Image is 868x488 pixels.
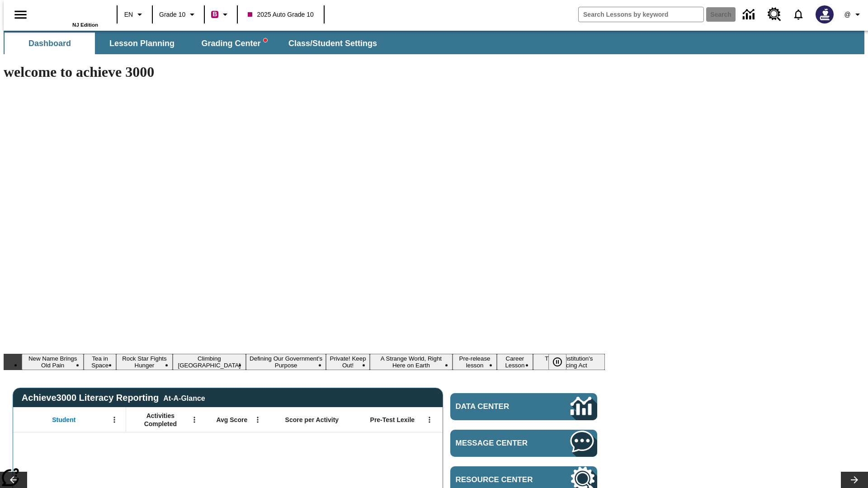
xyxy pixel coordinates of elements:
[189,33,279,54] button: Grading Center
[497,354,533,370] button: Slide 9 Career Lesson
[120,6,149,23] button: Language: EN, Select a language
[4,33,385,54] div: SubNavbar
[264,38,267,42] svg: writing assistant alert
[423,413,436,427] button: Open Menu
[7,1,34,28] button: Open side menu
[737,2,762,27] a: Data Center
[456,439,543,448] span: Message Center
[844,10,850,19] span: @
[4,64,605,80] h1: welcome to achieve 3000
[39,3,98,28] div: Home
[370,416,415,424] span: Pre-Test Lexile
[109,38,175,49] span: Lesson Planning
[246,354,326,370] button: Slide 5 Defining Our Government's Purpose
[108,413,121,427] button: Open Menu
[22,354,84,370] button: Slide 1 New Name Brings Old Pain
[453,354,497,370] button: Slide 8 Pre-release lesson
[533,354,605,370] button: Slide 10 The Constitution's Balancing Act
[131,412,190,428] span: Activities Completed
[285,416,339,424] span: Score per Activity
[450,430,597,457] a: Message Center
[281,33,384,54] button: Class/Student Settings
[839,6,868,23] button: Profile/Settings
[201,38,267,49] span: Grading Center
[22,393,205,403] span: Achieve3000 Literacy Reporting
[370,354,453,370] button: Slide 7 A Strange World, Right Here on Earth
[579,7,703,22] input: search field
[97,33,187,54] button: Lesson Planning
[212,9,217,20] span: B
[456,475,543,484] span: Resource Center
[762,2,787,27] a: Resource Center, Will open in new tab
[450,393,597,420] a: Data Center
[5,33,95,54] button: Dashboard
[188,413,201,427] button: Open Menu
[208,6,234,23] button: Boost Class color is violet red. Change class color
[116,354,173,370] button: Slide 3 Rock Star Fights Hunger
[52,416,75,424] span: Student
[173,354,246,370] button: Slide 4 Climbing Mount Tai
[163,393,205,403] div: At-A-Glance
[124,10,133,19] span: EN
[84,354,116,370] button: Slide 2 Tea in Space
[456,402,540,411] span: Data Center
[816,5,834,23] img: Avatar
[28,38,71,49] span: Dashboard
[326,354,369,370] button: Slide 6 Private! Keep Out!
[251,413,264,427] button: Open Menu
[72,22,98,28] span: NJ Edition
[248,10,313,19] span: 2025 Auto Grade 10
[156,6,201,23] button: Grade: Grade 10, Select a grade
[159,10,185,19] span: Grade 10
[288,38,377,49] span: Class/Student Settings
[548,354,566,370] button: Pause
[787,3,810,26] a: Notifications
[548,354,576,370] div: Pause
[810,3,839,26] button: Select a new avatar
[216,416,247,424] span: Avg Score
[39,4,98,22] a: Home
[841,472,868,488] button: Lesson carousel, Next
[4,31,864,54] div: SubNavbar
